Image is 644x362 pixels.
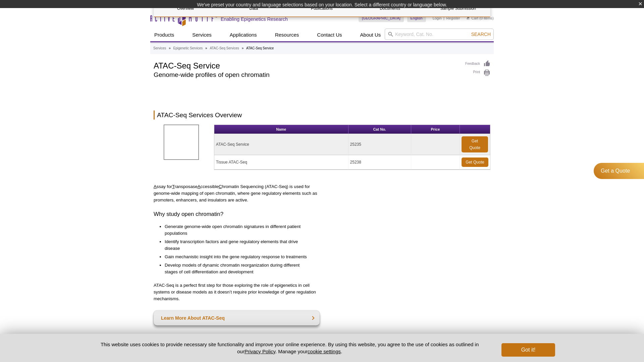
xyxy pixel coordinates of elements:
a: Feedback [465,60,490,67]
li: » [205,46,207,50]
a: Print [465,69,490,77]
a: Get Quote [462,157,488,167]
a: ATAC-Seq Services [210,45,239,51]
h2: Enabling Epigenetics Research [221,16,288,22]
img: Your Cart [467,16,470,19]
u: A [198,184,201,189]
button: Got it! [501,343,555,357]
button: Search [469,31,493,37]
a: [GEOGRAPHIC_DATA] [359,14,404,22]
li: Gain mechanistic insight into the gene regulatory response to treatments [165,254,313,260]
h2: ATAC-Seq Services Overview [154,110,490,120]
input: Keyword, Cat. No. [385,29,494,40]
u: A [154,184,157,189]
td: Tissue ATAC-Seq [214,155,348,170]
li: (0 items) [467,14,494,22]
a: Privacy Policy [245,349,275,354]
td: ATAC-Seq Service [214,134,348,155]
a: Resources [271,29,303,41]
span: Search [471,32,491,37]
li: » [169,46,171,50]
h3: Why study open chromatin? [154,210,320,218]
th: Cat No. [348,125,411,134]
li: | [443,14,444,22]
p: ATAC-Seq is a perfect first step for those exploring the role of epigenetics in cell systems or d... [154,282,320,302]
li: Generate genome-wide open chromatin signatures in different patient populations [165,223,313,237]
a: English [407,14,426,22]
a: Applications [226,29,261,41]
li: Develop models of dynamic chromatin reorganization during different stages of cell differentiatio... [165,262,313,275]
a: About Us [356,29,385,41]
th: Price [411,125,460,134]
a: Learn More About ATAC-Seq [154,311,320,325]
a: Contact Us [313,29,346,41]
a: Get a Quote [594,163,644,179]
td: 25235 [348,134,411,155]
p: This website uses cookies to provide necessary site functionality and improve your online experie... [89,341,490,355]
a: Login [433,16,442,20]
td: 25238 [348,155,411,170]
h1: ATAC-Seq Service [154,60,459,70]
a: Data [222,0,285,16]
u: C [219,184,222,189]
a: Products [150,29,178,41]
a: Epigenetic Services [173,45,203,51]
a: Documents [359,0,422,16]
u: T [172,184,175,189]
th: Name [214,125,348,134]
a: Services [188,29,216,41]
button: cookie settings [308,349,341,354]
img: ATAC-SeqServices [164,125,199,160]
a: Publications [290,0,353,16]
li: ATAC-Seq Service [246,46,274,50]
h2: Genome-wide profiles of open chromatin [154,72,459,78]
a: Register [446,16,460,20]
li: » [242,46,244,50]
p: ssay for ransposase ccessible hromatin Sequencing (ATAC-Seq) is used for genome-wide mapping of o... [154,183,320,203]
a: Services [153,45,166,51]
a: Cart [467,16,478,20]
a: Sample Submission [427,0,490,16]
a: Overview [154,0,217,16]
a: Get Quote [462,136,488,152]
li: Identify transcription factors and gene regulatory elements that drive disease [165,238,313,252]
